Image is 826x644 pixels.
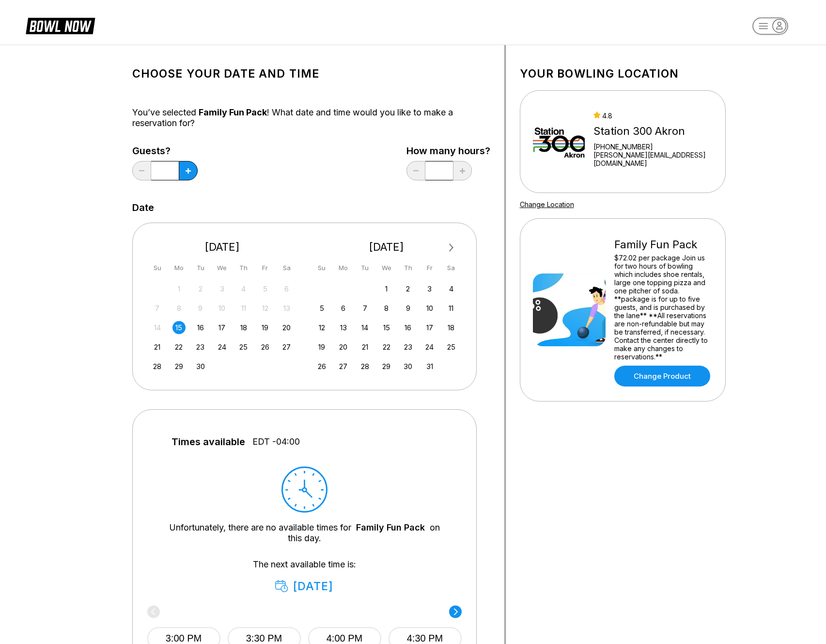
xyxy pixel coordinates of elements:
[259,261,272,274] div: Fr
[445,321,458,334] div: Choose Saturday, October 18th, 2025
[402,321,415,334] div: Choose Thursday, October 16th, 2025
[402,360,415,373] div: Choose Thursday, October 30th, 2025
[151,340,164,354] div: Choose Sunday, September 21st, 2025
[315,340,328,354] div: Choose Sunday, October 19th, 2025
[380,302,393,315] div: Choose Wednesday, October 8th, 2025
[194,321,207,334] div: Choose Tuesday, September 16th, 2025
[423,360,436,373] div: Choose Friday, October 31st, 2025
[445,282,458,295] div: Choose Saturday, October 4th, 2025
[358,321,372,334] div: Choose Tuesday, October 14th, 2025
[533,105,585,178] img: Station 300 Akron
[406,145,490,156] label: How many hours?
[445,302,458,315] div: Choose Saturday, October 11th, 2025
[171,436,245,447] span: Times available
[315,302,328,315] div: Choose Sunday, October 5th, 2025
[151,360,164,373] div: Choose Sunday, September 28th, 2025
[252,436,300,447] span: EDT -04:00
[172,340,186,354] div: Choose Monday, September 22nd, 2025
[337,302,350,315] div: Choose Monday, October 6th, 2025
[162,559,447,593] div: The next available time is:
[614,238,713,251] div: Family Fun Pack
[358,340,372,354] div: Choose Tuesday, October 21st, 2025
[337,321,350,334] div: Choose Monday, October 13th, 2025
[445,340,458,354] div: Choose Saturday, October 25th, 2025
[150,281,295,373] div: month 2025-09
[275,580,334,593] div: [DATE]
[380,321,393,334] div: Choose Wednesday, October 15th, 2025
[194,360,207,373] div: Choose Tuesday, September 30th, 2025
[172,321,186,334] div: Choose Monday, September 15th, 2025
[520,200,574,209] a: Change Location
[259,340,272,354] div: Choose Friday, September 26th, 2025
[445,261,458,274] div: Sa
[280,302,293,315] div: Not available Saturday, September 13th, 2025
[172,302,186,315] div: Not available Monday, September 8th, 2025
[194,302,207,315] div: Not available Tuesday, September 9th, 2025
[314,281,459,373] div: month 2025-10
[216,340,229,354] div: Choose Wednesday, September 24th, 2025
[593,125,713,138] div: Station 300 Akron
[237,261,250,274] div: Th
[199,107,267,117] span: Family Fun Pack
[356,522,425,532] a: Family Fun Pack
[380,282,393,295] div: Choose Wednesday, October 1st, 2025
[337,360,350,373] div: Choose Monday, October 27th, 2025
[132,145,198,156] label: Guests?
[444,240,459,256] button: Next Month
[280,340,293,354] div: Choose Saturday, September 27th, 2025
[237,340,250,354] div: Choose Thursday, September 25th, 2025
[216,282,229,295] div: Not available Wednesday, September 3rd, 2025
[614,254,713,361] div: $72.02 per package Join us for two hours of bowling which includes shoe rentals, large one toppin...
[380,261,393,274] div: We
[194,340,207,354] div: Choose Tuesday, September 23rd, 2025
[172,360,186,373] div: Choose Monday, September 29th, 2025
[162,522,447,544] div: Unfortunately, there are no available times for on this day.
[520,67,726,80] h1: Your bowling location
[315,360,328,373] div: Choose Sunday, October 26th, 2025
[194,282,207,295] div: Not available Tuesday, September 2nd, 2025
[216,302,229,315] div: Not available Wednesday, September 10th, 2025
[151,261,164,274] div: Su
[132,67,490,80] h1: Choose your Date and time
[132,202,154,213] label: Date
[280,321,293,334] div: Choose Saturday, September 20th, 2025
[315,321,328,334] div: Choose Sunday, October 12th, 2025
[402,340,415,354] div: Choose Thursday, October 23rd, 2025
[593,151,713,167] a: [PERSON_NAME][EMAIL_ADDRESS][DOMAIN_NAME]
[259,321,272,334] div: Choose Friday, September 19th, 2025
[259,282,272,295] div: Not available Friday, September 5th, 2025
[358,261,372,274] div: Tu
[194,261,207,274] div: Tu
[593,112,713,120] div: 4.8
[423,321,436,334] div: Choose Friday, October 17th, 2025
[380,360,393,373] div: Choose Wednesday, October 29th, 2025
[237,302,250,315] div: Not available Thursday, September 11th, 2025
[237,282,250,295] div: Not available Thursday, September 4th, 2025
[280,261,293,274] div: Sa
[172,261,186,274] div: Mo
[315,261,328,274] div: Su
[216,261,229,274] div: We
[358,360,372,373] div: Choose Tuesday, October 28th, 2025
[593,143,713,151] div: [PHONE_NUMBER]
[380,340,393,354] div: Choose Wednesday, October 22nd, 2025
[358,302,372,315] div: Choose Tuesday, October 7th, 2025
[402,282,415,295] div: Choose Thursday, October 2nd, 2025
[533,274,606,346] img: Family Fun Pack
[259,302,272,315] div: Not available Friday, September 12th, 2025
[147,241,297,254] div: [DATE]
[402,302,415,315] div: Choose Thursday, October 9th, 2025
[132,107,490,129] div: You’ve selected ! What date and time would you like to make a reservation for?
[237,321,250,334] div: Choose Thursday, September 18th, 2025
[151,302,164,315] div: Not available Sunday, September 7th, 2025
[402,261,415,274] div: Th
[216,321,229,334] div: Choose Wednesday, September 17th, 2025
[151,321,164,334] div: Not available Sunday, September 14th, 2025
[337,340,350,354] div: Choose Monday, October 20th, 2025
[423,282,436,295] div: Choose Friday, October 3rd, 2025
[614,366,710,386] a: Change Product
[423,340,436,354] div: Choose Friday, October 24th, 2025
[312,241,462,254] div: [DATE]
[280,282,293,295] div: Not available Saturday, September 6th, 2025
[337,261,350,274] div: Mo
